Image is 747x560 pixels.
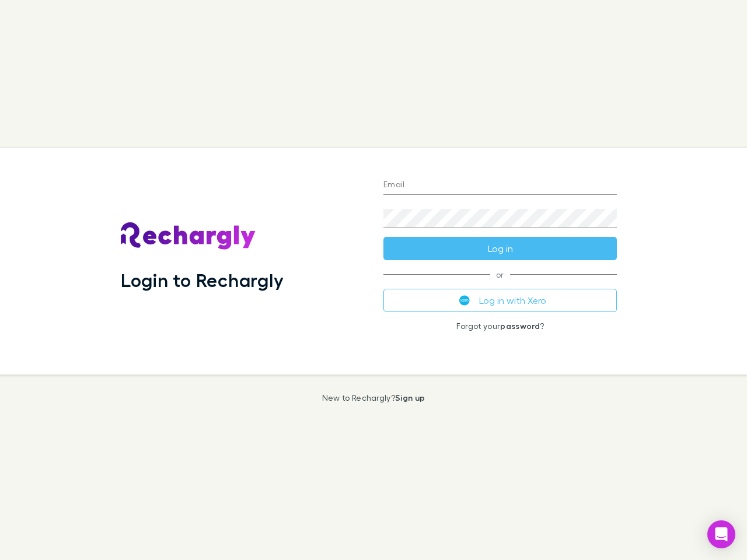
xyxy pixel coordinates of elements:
h1: Login to Rechargly [121,269,284,291]
span: or [383,274,617,275]
p: New to Rechargly? [322,393,425,402]
a: Sign up [395,393,425,402]
p: Forgot your ? [383,321,617,331]
a: password [500,321,540,331]
button: Log in with Xero [383,289,617,312]
img: Xero's logo [459,295,470,306]
div: Open Intercom Messenger [707,520,735,548]
img: Rechargly's Logo [121,222,256,250]
button: Log in [383,237,617,260]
